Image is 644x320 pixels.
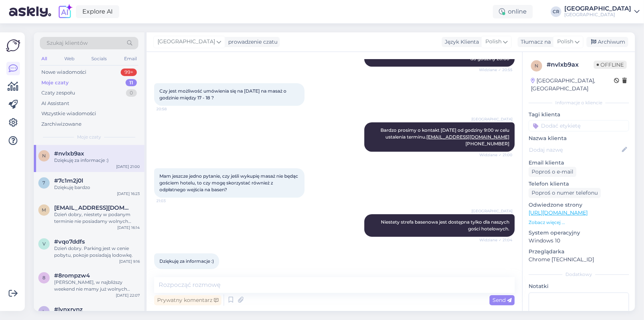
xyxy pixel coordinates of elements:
[594,61,627,69] span: Offline
[63,54,76,64] div: Web
[123,54,138,64] div: Email
[57,4,73,20] img: explore-ai
[485,38,502,46] span: Polish
[381,219,511,232] span: Niestety strefa basenowa jest dostępna tylko dla naszych gości hotelowych.
[54,177,83,184] span: #7c1m2j0l
[529,134,629,142] p: Nazwa klienta
[529,146,620,154] input: Dodaj nazwę
[158,38,215,46] span: [GEOGRAPHIC_DATA]
[518,38,551,46] div: Tłumacz na
[479,67,512,73] span: Widziane ✓ 20:55
[529,229,629,237] p: System operacyjny
[54,150,84,157] span: #nvlxb9ax
[121,69,137,76] div: 99+
[41,79,69,87] div: Moje czaty
[159,88,288,101] span: Czy jest możliwość umówienia się na [DATE] na masaż o godzinie między 17 - 18 ?
[54,245,140,259] div: Dzień dobry. Parking jest w cenie pobytu, pokoje posiadają lodowkę.
[529,237,629,245] p: Windows 10
[117,225,140,230] div: [DATE] 16:14
[529,180,629,188] p: Telefon klienta
[42,241,45,247] span: v
[54,184,140,191] div: Dziękuję bardzo
[54,306,83,313] span: #lvnxrvnz
[529,99,629,106] div: Informacje o kliencie
[42,275,45,280] span: 8
[42,153,46,158] span: n
[225,38,277,46] div: prowadzenie czatu
[156,106,185,112] span: 20:58
[6,38,20,53] img: Askly Logo
[529,219,629,226] p: Zobacz więcej ...
[564,6,631,12] div: [GEOGRAPHIC_DATA]
[426,134,509,140] a: [EMAIL_ADDRESS][DOMAIN_NAME]
[43,180,45,186] span: 7
[41,110,96,117] div: Wszystkie wiadomości
[471,208,512,214] span: [GEOGRAPHIC_DATA]
[529,111,629,119] p: Tagi klienta
[529,120,629,131] input: Dodać etykietę
[471,116,512,122] span: [GEOGRAPHIC_DATA]
[529,248,629,256] p: Przeglądarka
[47,39,88,47] span: Szukaj klientów
[117,191,140,197] div: [DATE] 16:23
[564,12,631,18] div: [GEOGRAPHIC_DATA]
[43,309,45,314] span: l
[529,201,629,209] p: Odwiedzone strony
[529,282,629,290] p: Notatki
[159,258,214,264] span: Dziękuję za informacje :)
[492,297,512,303] span: Send
[479,152,512,158] span: Widziane ✓ 21:00
[442,38,479,46] div: Język Klienta
[586,37,628,47] div: Archiwum
[42,207,46,213] span: m
[77,134,101,140] span: Moje czaty
[529,167,576,177] div: Poproś o e-mail
[529,271,629,278] div: Dodatkowy
[529,188,601,198] div: Poproś o numer telefonu
[119,259,140,264] div: [DATE] 9:16
[41,120,82,128] div: Zarchiwizowane
[54,238,85,245] span: #vqo7ddfs
[156,198,185,204] span: 21:03
[116,293,140,298] div: [DATE] 22:07
[551,6,561,17] div: CR
[41,100,69,107] div: AI Assistant
[156,270,185,275] span: 21:05
[126,89,137,97] div: 0
[54,211,140,225] div: Dzień dobry, niestety w podanym terminie nie posiadamy wolnych pokoi.
[479,237,512,243] span: Widziane ✓ 21:04
[54,204,132,211] span: martinabroschinska@seznam.cz
[529,256,629,264] p: Chrome [TECHNICAL_ID]
[54,157,140,164] div: Dziękuję za informacje :)
[380,127,511,146] span: Bardzo prosimy o kontakt [DATE] od godziny 9:00 w celu ustalenia terminu. [PHONE_NUMBER]
[76,5,119,18] a: Explore AI
[126,79,137,87] div: 11
[40,54,48,64] div: All
[531,77,614,93] div: [GEOGRAPHIC_DATA], [GEOGRAPHIC_DATA]
[557,38,573,46] span: Polish
[159,173,299,192] span: Mam jeszcze jedno pytanie, czy jeśli wykupię masaż nie będąc gościem hotelu, to czy mogę skorzyst...
[54,279,140,293] div: [PERSON_NAME], w najbliższy weekend nie mamy już wolnych pokoi. Czy są Państwo zainteresowani ofe...
[154,295,221,305] div: Prywatny komentarz
[90,54,108,64] div: Socials
[547,60,594,69] div: # nvlxb9ax
[529,209,588,216] a: [URL][DOMAIN_NAME]
[54,272,90,279] span: #8rompzw4
[41,69,86,76] div: Nowe wiadomości
[41,89,75,97] div: Czaty zespołu
[493,5,533,18] div: online
[564,6,639,18] a: [GEOGRAPHIC_DATA][GEOGRAPHIC_DATA]
[116,164,140,169] div: [DATE] 21:00
[529,159,629,167] p: Email klienta
[535,63,538,69] span: n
